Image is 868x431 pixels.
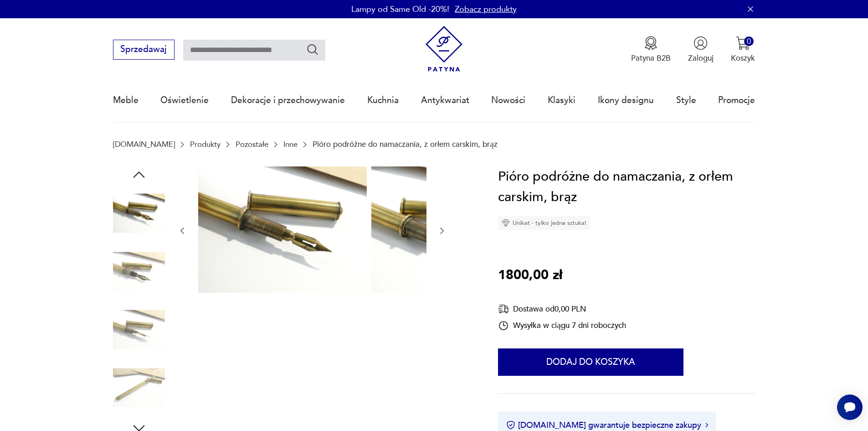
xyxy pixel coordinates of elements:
iframe: Smartsupp widget button [837,395,863,420]
div: Unikat - tylko jedna sztuka! [498,216,590,230]
a: Antykwariat [421,79,469,121]
a: Kuchnia [367,79,399,121]
img: Ikona diamentu [502,219,510,227]
a: Produkty [190,140,221,149]
a: Style [676,79,696,121]
p: Patyna B2B [631,53,671,63]
img: Ikonka użytkownika [693,36,708,50]
p: Lampy od Same Old -20%! [351,4,449,15]
a: Ikona medaluPatyna B2B [631,36,671,63]
div: Dostawa od 0,00 PLN [498,303,626,315]
img: Zdjęcie produktu Pióro podróżne do namaczania, z orłem carskim, brąz [113,187,165,239]
p: Zaloguj [688,53,714,63]
a: Oświetlenie [160,79,209,121]
div: 0 [744,36,754,46]
a: Dekoracje i przechowywanie [231,79,345,121]
img: Zdjęcie produktu Pióro podróżne do namaczania, z orłem carskim, brąz [198,166,367,293]
a: Klasyki [548,79,575,121]
img: Ikona certyfikatu [506,421,515,430]
button: Szukaj [306,43,319,56]
img: Ikona koszyka [736,36,750,50]
img: Zdjęcie produktu Pióro podróżne do namaczania, z orłem carskim, brąz [371,166,540,293]
img: Ikona medalu [644,36,658,50]
img: Patyna - sklep z meblami i dekoracjami vintage [421,26,467,72]
p: Pióro podróżne do namaczania, z orłem carskim, brąz [313,140,498,149]
a: Inne [283,140,298,149]
img: Ikona dostawy [498,303,509,315]
p: 1800,00 zł [498,265,562,286]
a: Nowości [491,79,525,121]
button: Patyna B2B [631,36,671,63]
a: Promocje [718,79,755,121]
a: Ikony designu [598,79,654,121]
div: Wysyłka w ciągu 7 dni roboczych [498,320,626,331]
img: Zdjęcie produktu Pióro podróżne do namaczania, z orłem carskim, brąz [113,362,165,414]
button: Zaloguj [688,36,714,63]
a: Zobacz produkty [455,4,517,15]
a: Meble [113,79,139,121]
img: Ikona strzałki w prawo [705,423,708,427]
img: Zdjęcie produktu Pióro podróżne do namaczania, z orłem carskim, brąz [113,304,165,356]
button: [DOMAIN_NAME] gwarantuje bezpieczne zakupy [506,420,708,431]
img: Zdjęcie produktu Pióro podróżne do namaczania, z orłem carskim, brąz [113,245,165,297]
button: Sprzedawaj [113,40,175,60]
a: Pozostałe [236,140,268,149]
p: Koszyk [731,53,755,63]
h1: Pióro podróżne do namaczania, z orłem carskim, brąz [498,166,755,208]
a: [DOMAIN_NAME] [113,140,175,149]
button: 0Koszyk [731,36,755,63]
a: Sprzedawaj [113,47,175,54]
button: Dodaj do koszyka [498,348,683,376]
